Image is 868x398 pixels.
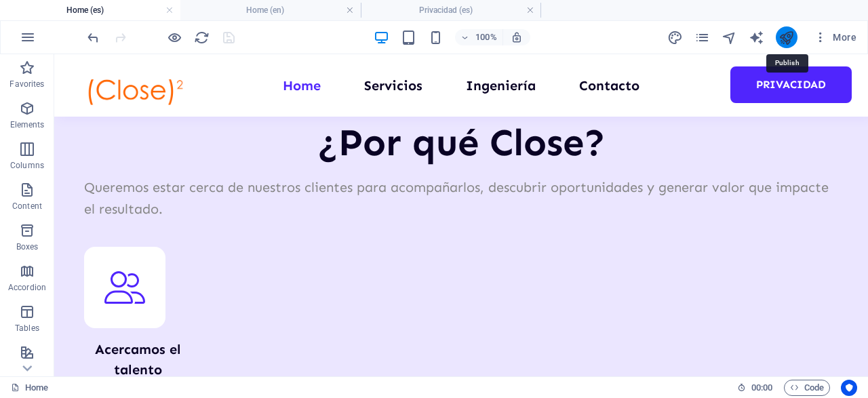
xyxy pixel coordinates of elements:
[511,31,523,43] i: On resize automatically adjust zoom level to fit chosen device.
[694,29,711,45] button: pages
[761,382,763,393] span: :
[9,79,44,89] p: Favorites
[193,29,210,45] button: reload
[16,241,39,252] p: Boxes
[12,201,42,212] p: Content
[10,119,45,130] p: Elements
[749,30,764,45] i: AI Writer
[667,29,684,45] button: design
[776,26,797,48] button: publish
[455,29,503,45] button: 100%
[85,29,101,45] button: undo
[808,26,862,48] button: More
[841,380,857,396] button: Usercentrics
[180,3,361,18] h4: Home (en)
[784,380,830,396] button: Code
[694,30,710,45] i: Pages (Ctrl+Alt+S)
[11,380,48,396] a: Click to cancel selection. Double-click to open Pages
[10,160,44,171] p: Columns
[15,323,39,334] p: Tables
[749,29,765,45] button: text_generator
[361,3,541,18] h4: Privacidad (es)
[85,30,101,45] i: Undo: Change link (Ctrl+Z)
[722,30,737,45] i: Navigator
[790,380,824,396] span: Code
[475,29,497,45] h6: 100%
[722,29,738,45] button: navigator
[667,30,683,45] i: Design (Ctrl+Alt+Y)
[194,30,210,45] i: Reload page
[8,282,46,293] p: Accordion
[814,31,856,44] span: More
[751,380,772,396] span: 00 00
